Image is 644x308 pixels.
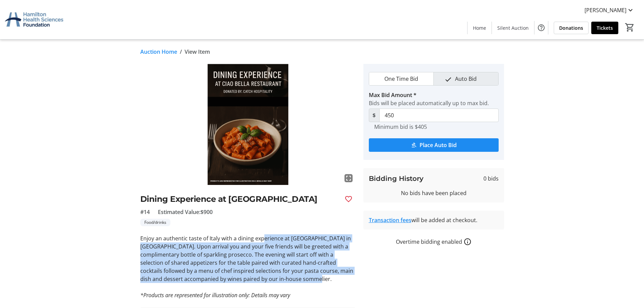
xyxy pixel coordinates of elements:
span: Home [473,24,486,31]
span: $ [369,109,380,122]
span: Estimated Value: $900 [158,208,213,216]
span: Place Auto Bid [420,141,457,149]
mat-icon: fullscreen [344,174,353,182]
span: Silent Auction [497,24,529,31]
div: Bids will be placed automatically up to max bid. [369,99,499,107]
span: Auto Bid [451,72,481,85]
h2: Dining Experience at [GEOGRAPHIC_DATA] [140,193,339,205]
button: [PERSON_NAME] [579,5,640,16]
a: How overtime bidding works for silent auctions [463,238,472,246]
button: Help [534,21,548,34]
h3: Bidding History [369,173,424,184]
span: Tickets [597,24,613,31]
span: One Time Bid [380,72,422,85]
span: [PERSON_NAME] [585,6,626,14]
tr-hint: Minimum bid is $405 [374,123,427,130]
a: Tickets [591,22,618,34]
a: Donations [554,22,589,34]
img: Image [140,64,355,185]
span: #14 [140,208,150,216]
a: Silent Auction [492,22,534,34]
span: View Item [185,48,210,56]
span: / [180,48,182,56]
a: Home [468,22,492,34]
tr-label-badge: Food/drinks [140,219,170,226]
a: Auction Home [140,48,177,56]
div: will be added at checkout. [369,216,499,224]
a: Transaction fees [369,216,411,224]
label: Max Bid Amount * [369,91,416,99]
span: Donations [559,24,583,31]
button: Place Auto Bid [369,138,499,152]
img: Hamilton Health Sciences Foundation's Logo [4,3,64,37]
em: *Products are represented for illustration only: Details may vary [140,291,290,299]
span: 0 bids [483,174,499,183]
div: Overtime bidding enabled [363,238,504,246]
button: Cart [624,21,636,33]
div: No bids have been placed [369,189,499,197]
button: Favourite [342,192,355,206]
p: Enjoy an authentic taste of Italy with a dining experience at [GEOGRAPHIC_DATA] in [GEOGRAPHIC_DA... [140,234,355,283]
